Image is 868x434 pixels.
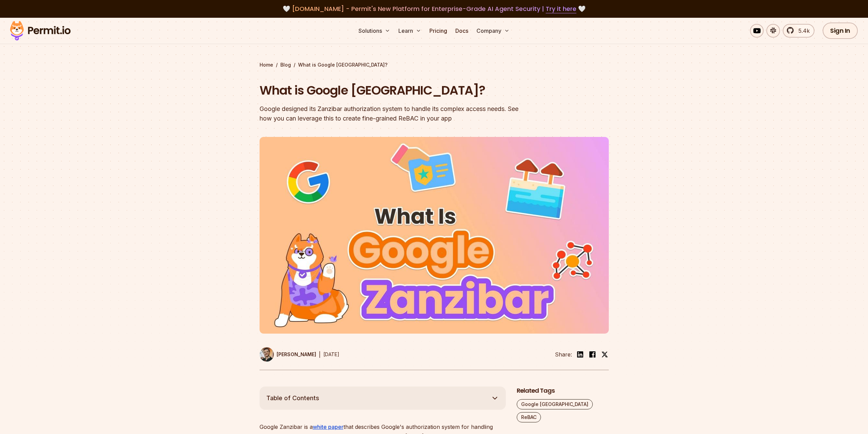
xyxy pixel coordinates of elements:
[783,24,814,38] a: 5.4k
[601,351,608,358] img: twitter
[517,387,609,395] h2: Related Tags
[260,347,274,362] img: Daniel Bass
[356,24,393,38] button: Solutions
[260,387,506,410] button: Table of Contents
[260,137,609,334] img: What is Google Zanzibar?
[7,19,74,42] img: Permit logo
[396,24,424,38] button: Learn
[546,4,576,13] a: Try it here
[319,350,321,359] div: |
[260,61,609,68] div: / /
[823,23,858,39] a: Sign In
[260,82,521,99] h1: What is Google [GEOGRAPHIC_DATA]?
[576,350,584,359] img: linkedin
[292,4,576,13] span: [DOMAIN_NAME] - Permit's New Platform for Enterprise-Grade AI Agent Security |
[323,351,339,357] time: [DATE]
[280,61,291,68] a: Blog
[474,24,512,38] button: Company
[313,423,343,430] a: white paper
[517,399,593,409] a: Google [GEOGRAPHIC_DATA]
[277,351,316,358] p: [PERSON_NAME]
[266,393,319,403] span: Table of Contents
[517,412,541,422] a: ReBAC
[260,104,521,123] div: Google designed its Zanzibar authorization system to handle its complex access needs. See how you...
[260,61,273,68] a: Home
[453,24,471,38] a: Docs
[555,350,572,359] li: Share:
[16,4,852,14] div: 🤍 🤍
[427,24,450,38] a: Pricing
[794,27,810,35] span: 5.4k
[588,350,597,359] img: facebook
[260,347,316,362] a: [PERSON_NAME]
